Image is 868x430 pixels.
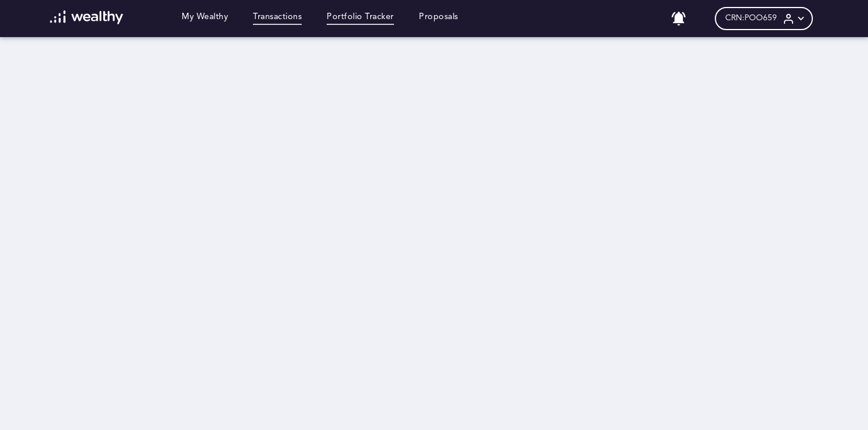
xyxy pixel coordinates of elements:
[725,13,777,23] span: CRN: POO659
[50,10,124,24] img: wl-logo-white.svg
[253,12,302,25] a: Transactions
[327,12,394,25] a: Portfolio Tracker
[182,12,228,25] a: My Wealthy
[419,12,458,25] a: Proposals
